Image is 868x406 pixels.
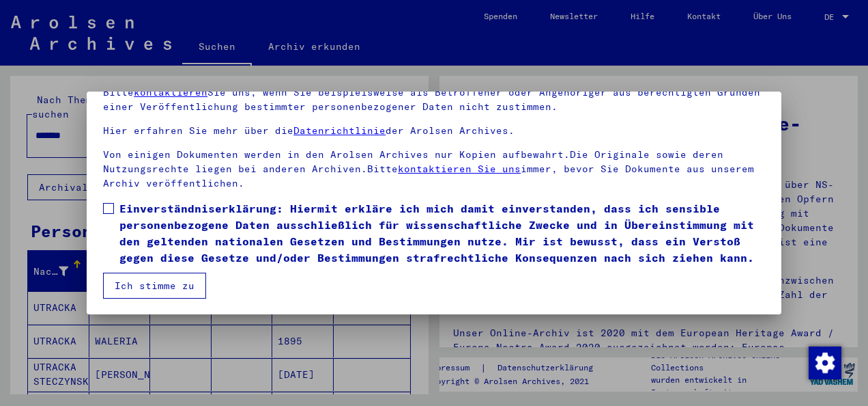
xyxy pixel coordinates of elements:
[293,124,386,137] a: Datenrichtlinie
[103,273,206,299] button: Ich stimme zu
[119,200,765,266] span: Einverständniserklärung: Hiermit erkläre ich mich damit einverstanden, dass ich sensible personen...
[398,163,521,175] a: kontaktieren Sie uns
[103,85,765,114] p: Bitte Sie uns, wenn Sie beispielsweise als Betroffener oder Angehöriger aus berechtigten Gründen ...
[103,124,765,138] p: Hier erfahren Sie mehr über die der Arolsen Archives.
[134,86,207,98] a: kontaktieren
[103,148,765,191] p: Von einigen Dokumenten werden in den Arolsen Archives nur Kopien aufbewahrt.Die Originale sowie d...
[809,347,841,379] img: Zustimmung ändern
